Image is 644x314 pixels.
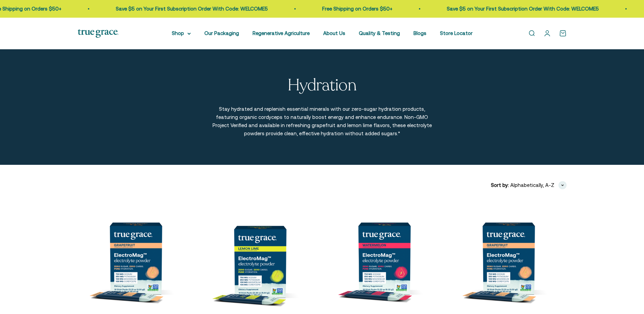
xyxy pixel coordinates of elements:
[115,5,267,13] p: Save $5 on Your First Subscription Order With Code: WELCOME5
[172,29,191,37] summary: Shop
[204,30,239,36] a: Our Packaging
[288,76,357,94] p: Hydration
[440,30,473,36] a: Store Locator
[413,30,426,36] a: Blogs
[323,30,345,36] a: About Us
[253,30,310,36] a: Regenerative Agriculture
[359,30,400,36] a: Quality & Testing
[212,105,433,138] p: Stay hydrated and replenish essential minerals with our zero-sugar hydration products, featuring ...
[510,181,554,189] span: Alphabetically, A-Z
[321,6,392,12] a: Free Shipping on Orders $50+
[446,5,598,13] p: Save $5 on Your First Subscription Order With Code: WELCOME5
[491,181,509,189] span: Sort by:
[510,181,567,189] button: Alphabetically, A-Z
